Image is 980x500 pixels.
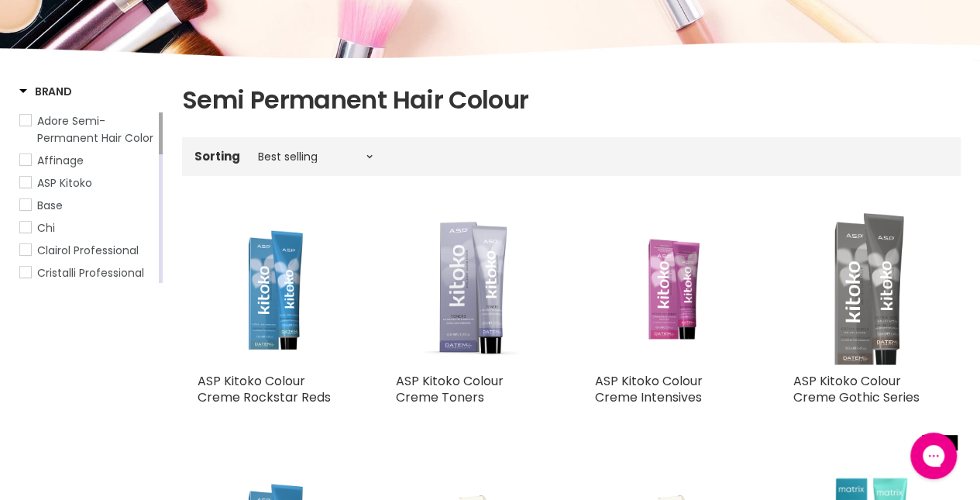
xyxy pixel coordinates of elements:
[19,112,156,147] a: Adore Semi-Permanent Hair Color
[793,213,945,365] a: ASP Kitoko Colour Creme Gothic Series
[194,150,240,163] label: Sorting
[182,84,961,116] h1: Semi Permanent Hair Colour
[19,84,72,99] h3: Brand
[19,152,156,169] a: Affinage
[903,427,965,484] iframe: Gorgias live chat messenger
[37,198,63,213] span: Base
[819,213,920,365] img: ASP Kitoko Colour Creme Gothic Series
[19,242,156,259] a: Clairol Professional
[595,213,747,364] img: ASP Kitoko Colour Creme Intensives
[37,113,153,146] span: Adore Semi-Permanent Hair Color
[396,213,548,365] img: ASP Kitoko Colour Creme Toners
[595,213,747,365] a: ASP Kitoko Colour Creme Intensives
[19,174,156,191] a: ASP Kitoko
[19,264,156,281] a: Cristalli Professional
[37,265,144,281] span: Cristalli Professional
[198,372,331,406] a: ASP Kitoko Colour Creme Rockstar Reds
[198,213,349,364] img: ASP Kitoko Colour Creme Rockstar Reds
[793,372,920,406] a: ASP Kitoko Colour Creme Gothic Series
[19,219,156,236] a: Chi
[198,213,349,365] a: ASP Kitoko Colour Creme Rockstar Reds
[37,175,92,191] span: ASP Kitoko
[37,220,55,236] span: Chi
[595,372,703,406] a: ASP Kitoko Colour Creme Intensives
[19,197,156,214] a: Base
[37,153,84,168] span: Affinage
[396,372,504,406] a: ASP Kitoko Colour Creme Toners
[37,243,139,258] span: Clairol Professional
